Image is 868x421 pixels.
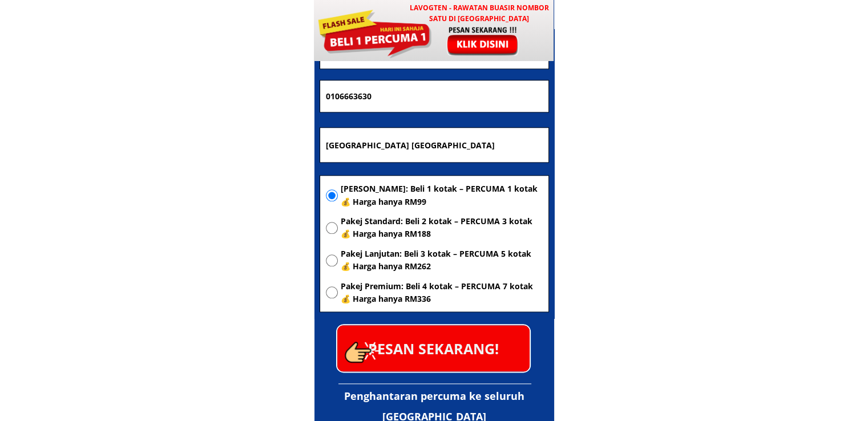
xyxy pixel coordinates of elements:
[341,248,543,273] span: Pakej Lanjutan: Beli 3 kotak – PERCUMA 5 kotak 💰 Harga hanya RM262
[337,325,530,371] p: PESAN SEKARANG!
[323,80,546,112] input: Nombor Telefon Bimbit
[341,215,543,241] span: Pakej Standard: Beli 2 kotak – PERCUMA 3 kotak 💰 Harga hanya RM188
[404,2,554,24] h3: LAVOGTEN - Rawatan Buasir Nombor Satu di [GEOGRAPHIC_DATA]
[341,183,543,208] span: [PERSON_NAME]: Beli 1 kotak – PERCUMA 1 kotak 💰 Harga hanya RM99
[341,280,543,306] span: Pakej Premium: Beli 4 kotak – PERCUMA 7 kotak 💰 Harga hanya RM336
[323,128,546,162] input: Alamat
